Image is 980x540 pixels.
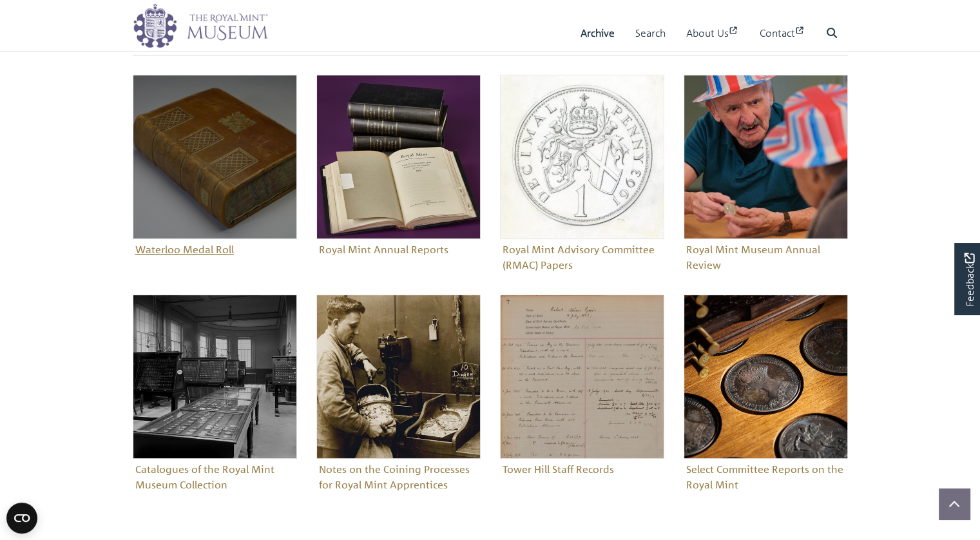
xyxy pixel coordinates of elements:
div: Sub-collection [490,75,674,294]
a: Royal Mint Museum Annual ReviewRoyal Mint Museum Annual Review [684,75,848,275]
a: Waterloo Medal RollWaterloo Medal Roll [133,75,297,260]
a: Tower Hill Staff RecordsTower Hill Staff Records [500,294,664,479]
button: Open CMP widget [6,503,37,534]
img: Royal Mint Museum Annual Review [684,75,848,239]
section: Sub-collections [133,19,848,514]
a: Search [635,15,666,52]
a: Would you like to provide feedback? [954,243,980,315]
img: Waterloo Medal Roll [133,75,297,239]
a: Archive [581,15,615,52]
button: Scroll to top [939,488,970,519]
img: Royal Mint Advisory Committee (RMAC) Papers [500,75,664,239]
div: Sub-collection [490,294,674,514]
div: Sub-collection [674,294,858,514]
a: Notes on the Coining Processes for Royal Mint ApprenticesNotes on the Coining Processes for Royal... [316,294,481,495]
img: logo_wide.png [133,3,268,48]
div: Sub-collection [307,294,490,514]
img: Select Committee Reports on the Royal Mint [684,294,848,459]
img: Notes on the Coining Processes for Royal Mint Apprentices [316,294,481,459]
div: Sub-collection [674,75,858,294]
a: Royal Mint Advisory Committee (RMAC) PapersRoyal Mint Advisory Committee (RMAC) Papers [500,75,664,275]
div: Sub-collection [307,75,490,294]
div: Sub-collection [123,75,307,294]
a: Catalogues of the Royal Mint Museum CollectionCatalogues of the Royal Mint Museum Collection [133,294,297,495]
div: Sub-collection [123,294,307,514]
span: Feedback [961,253,977,307]
img: Tower Hill Staff Records [500,294,664,459]
a: Contact [760,15,805,52]
a: Select Committee Reports on the Royal MintSelect Committee Reports on the Royal Mint [684,294,848,495]
img: Royal Mint Annual Reports [316,75,481,239]
img: Catalogues of the Royal Mint Museum Collection [133,294,297,459]
a: Royal Mint Annual ReportsRoyal Mint Annual Reports [316,75,481,260]
a: About Us [686,15,739,52]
